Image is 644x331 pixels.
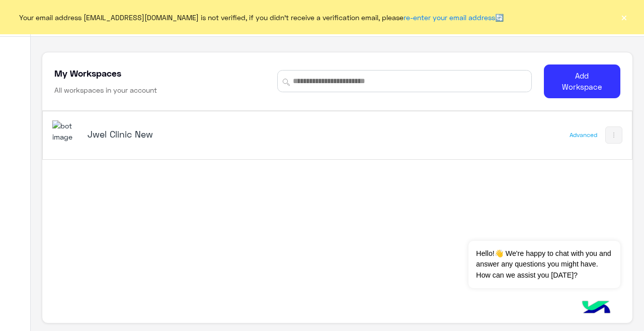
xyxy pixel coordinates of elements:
[19,12,504,23] span: Your email address [EMAIL_ADDRESS][DOMAIN_NAME] is not verified, if you didn't receive a verifica...
[544,64,620,98] button: Add Workspace
[619,12,629,22] button: ×
[88,128,293,140] h5: Jwel Clinic New
[404,13,495,22] a: re-enter your email address
[52,120,79,142] img: 177882628735456
[54,85,157,95] h6: All workspaces in your account
[579,291,614,326] img: hulul-logo.png
[54,67,121,79] h5: My Workspaces
[468,241,620,288] span: Hello!👋 We're happy to chat with you and answer any questions you might have. How can we assist y...
[570,131,597,139] div: Advanced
